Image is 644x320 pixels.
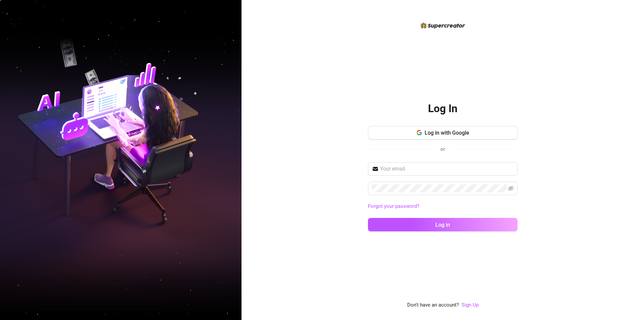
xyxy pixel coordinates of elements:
[428,102,458,116] h2: Log In
[440,146,445,152] span: or
[368,203,419,209] a: Forgot your password?
[425,130,469,136] span: Log in with Google
[462,301,479,309] a: Sign Up
[462,302,479,308] a: Sign Up
[368,218,518,231] button: Log in
[380,165,514,173] input: Your email
[421,22,465,29] img: logo-BBDzfeDw.svg
[368,202,518,211] a: Forgot your password?
[368,126,518,139] button: Log in with Google
[435,222,450,228] span: Log in
[508,186,514,191] span: eye-invisible
[407,301,459,309] span: Don't have an account?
